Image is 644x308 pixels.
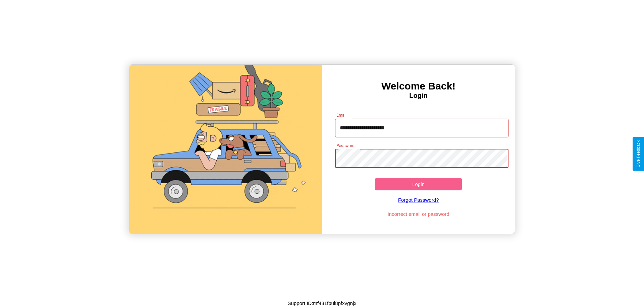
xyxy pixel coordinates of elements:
div: Give Feedback [636,140,641,168]
button: Login [375,178,462,190]
a: Forgot Password? [332,190,505,209]
p: Support ID: mf481fpul8pfxvgnjx [287,299,356,308]
img: gif [129,65,322,234]
label: Password [336,143,354,148]
p: Incorrect email or password [332,209,505,219]
label: Email [336,112,347,118]
h3: Welcome Back! [322,80,515,92]
h4: Login [322,92,515,100]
